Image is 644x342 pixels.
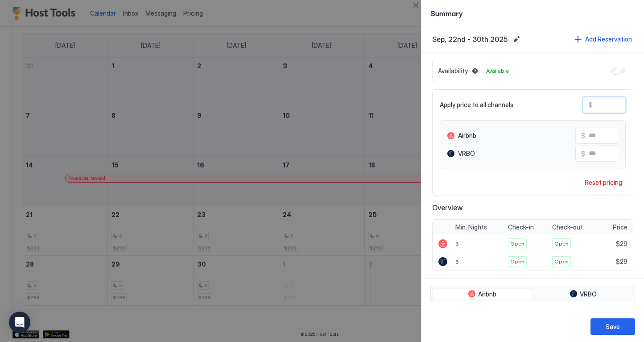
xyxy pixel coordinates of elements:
button: VRBO [534,288,633,300]
button: Add Reservation [573,33,633,45]
span: Price [613,223,627,231]
span: $ [589,101,593,109]
button: Reset pricing [581,176,626,188]
span: $29 [616,258,627,266]
div: Add Reservation [585,34,632,44]
button: Airbnb [433,288,532,300]
span: Available [486,67,509,75]
div: Open Intercom Messenger [9,312,30,333]
span: Open [554,258,569,266]
span: VRBO [580,290,597,298]
span: Availability [438,67,468,75]
span: Check-out [552,223,583,231]
span: Airbnb [478,290,496,298]
span: $29 [616,240,627,248]
button: Edit date range [511,34,522,45]
span: VRBO [458,150,475,158]
button: Save [590,318,635,335]
span: $ [581,132,585,140]
span: Airbnb [458,132,476,140]
span: $ [581,150,585,158]
div: Save [606,322,620,331]
span: Min. Nights [455,223,487,231]
div: Reset pricing [585,178,622,187]
span: Apply price to all channels [440,101,513,109]
span: 6 [455,241,459,247]
span: 6 [455,259,459,265]
button: Blocked dates override all pricing rules and remain unavailable until manually unblocked [470,66,480,76]
span: Check-in [508,223,534,231]
span: Open [554,240,569,248]
span: Summary [430,7,635,18]
div: tab-group [430,286,635,303]
span: Open [510,258,524,266]
span: Overview [432,203,633,212]
span: Open [510,240,524,248]
span: Sep, 22nd - 30th 2025 [432,35,508,44]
